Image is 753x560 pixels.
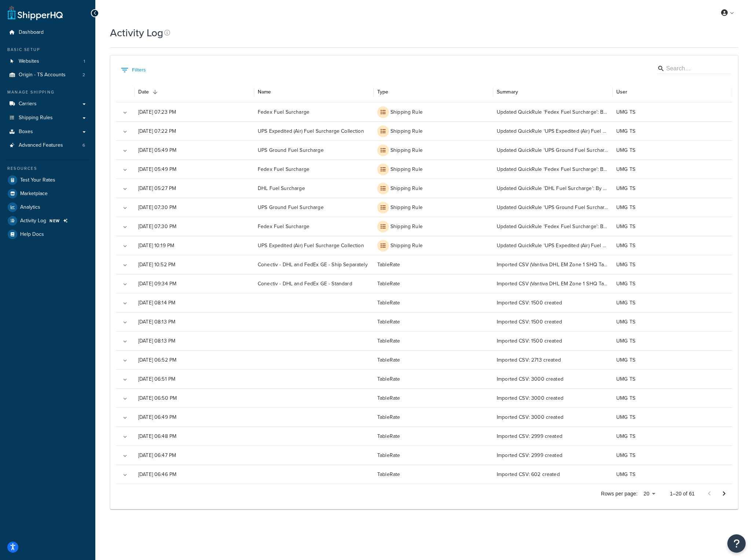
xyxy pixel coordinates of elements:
[20,218,46,224] span: Activity Log
[493,255,613,274] div: Imported CSV (Vantiva DHL EM Zone 1 SHQ Table Sep- 20250616.csv): 16 created in Conectiv - DHL an...
[120,374,130,385] button: Expand
[717,486,731,501] button: Go to next page
[19,142,63,149] span: Advanced Features
[19,129,33,135] span: Boxes
[120,165,130,175] button: Expand
[613,160,732,179] div: UMG TS
[5,125,90,139] a: Boxes
[613,179,732,198] div: UMG TS
[135,465,254,484] div: [DATE] 06:46 PM
[613,102,732,121] div: UMG TS
[601,490,638,497] p: Rows per page:
[135,312,254,331] div: [DATE] 08:13 PM
[5,89,90,95] div: Manage Shipping
[150,87,160,97] button: Sort
[374,293,493,312] div: TableRate
[20,204,40,211] span: Analytics
[390,147,423,154] p: Shipping Rule
[657,63,731,76] div: Search
[19,72,66,78] span: Origin - TS Accounts
[390,242,423,249] p: Shipping Rule
[5,55,90,68] li: Websites
[120,203,130,213] button: Expand
[5,187,90,200] a: Marketplace
[497,88,518,96] div: Summary
[613,198,732,217] div: UMG TS
[135,350,254,369] div: [DATE] 06:52 PM
[374,446,493,465] div: TableRate
[5,47,90,53] div: Basic Setup
[493,427,613,446] div: Imported CSV: 2999 created
[374,274,493,293] div: TableRate
[135,179,254,198] div: [DATE] 05:27 PM
[135,121,254,140] div: [DATE] 07:22 PM
[135,293,254,312] div: [DATE] 08:14 PM
[493,236,613,255] div: Updated QuickRule 'UPS Expedited (Air) Fuel Surcharge Collection': By a Percentage
[5,228,90,241] a: Help Docs
[20,177,55,183] span: Test Your Rates
[5,173,90,187] a: Test Your Rates
[5,68,90,82] li: Origins
[493,369,613,388] div: Imported CSV: 3000 created
[20,231,44,238] span: Help Docs
[5,97,90,111] li: Carriers
[493,198,613,217] div: Updated QuickRule 'UPS Ground Fuel Surcharge': By a Percentage
[254,121,374,140] div: UPS Expedited (Air) Fuel Surcharge Collection
[120,107,130,118] button: Expand
[613,407,732,427] div: UMG TS
[120,298,130,308] button: Expand
[19,115,53,121] span: Shipping Rules
[613,369,732,388] div: UMG TS
[135,369,254,388] div: [DATE] 06:51 PM
[5,165,90,172] div: Resources
[254,255,374,274] div: Conectiv - DHL and FedEx GE - Ship Separately
[374,350,493,369] div: TableRate
[135,331,254,350] div: [DATE] 08:13 PM
[120,413,130,423] button: Expand
[493,446,613,465] div: Imported CSV: 2999 created
[120,184,130,194] button: Expand
[135,388,254,407] div: [DATE] 06:50 PM
[254,140,374,160] div: UPS Ground Fuel Surcharge
[110,26,163,40] h1: Activity Log
[120,432,130,442] button: Expand
[390,109,423,116] p: Shipping Rule
[374,407,493,427] div: TableRate
[135,236,254,255] div: [DATE] 10:19 PM
[613,446,732,465] div: UMG TS
[84,58,85,65] span: 1
[493,388,613,407] div: Imported CSV: 3000 created
[254,217,374,236] div: Fedex Fuel Surcharge
[613,312,732,331] div: UMG TS
[727,534,746,553] button: Open Resource Center
[374,427,493,446] div: TableRate
[120,355,130,366] button: Expand
[493,312,613,331] div: Imported CSV: 1500 created
[493,179,613,198] div: Updated QuickRule 'DHL Fuel Surcharge': By a Flat Rate
[390,204,423,211] p: Shipping Rule
[5,201,90,214] a: Analytics
[135,140,254,160] div: [DATE] 05:49 PM
[5,139,90,152] li: Advanced Features
[258,88,271,96] div: Name
[613,427,732,446] div: UMG TS
[120,394,130,404] button: Expand
[120,470,130,480] button: Expand
[135,427,254,446] div: [DATE] 06:48 PM
[613,465,732,484] div: UMG TS
[493,140,613,160] div: Updated QuickRule 'UPS Ground Fuel Surcharge': By a Percentage
[613,350,732,369] div: UMG TS
[377,88,389,96] div: Type
[135,102,254,121] div: [DATE] 07:23 PM
[493,331,613,350] div: Imported CSV: 1500 created
[135,274,254,293] div: [DATE] 09:34 PM
[5,111,90,125] a: Shipping Rules
[5,214,90,227] a: Activity Log NEW
[613,217,732,236] div: UMG TS
[120,317,130,327] button: Expand
[120,451,130,461] button: Expand
[49,218,60,224] span: NEW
